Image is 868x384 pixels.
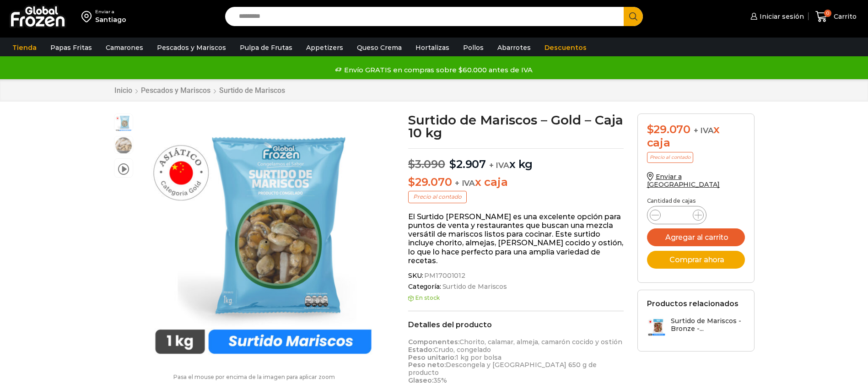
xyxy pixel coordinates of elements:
a: Pescados y Mariscos [152,39,231,56]
span: $ [408,157,415,171]
strong: Peso neto: [408,361,446,369]
span: 0 [824,10,831,17]
a: Inicio [114,86,133,95]
h2: Detalles del producto [408,320,624,329]
h2: Productos relacionados [647,299,739,308]
span: Categoría: [408,283,624,291]
a: Appetizers [302,39,348,56]
button: Comprar ahora [647,251,745,269]
a: Surtido de Mariscos - Bronze -... [647,317,745,337]
p: x kg [408,148,624,171]
bdi: 3.090 [408,157,445,171]
p: El Surtido [PERSON_NAME] es una excelente opción para puntos de venta y restaurantes que buscan u... [408,212,624,265]
a: 0 Carrito [813,6,859,27]
div: Santiago [95,15,126,24]
span: + IVA [694,126,714,135]
p: Precio al contado [408,191,467,203]
span: PM17001012 [423,272,465,280]
div: 1 / 3 [138,114,389,365]
a: Descuentos [540,39,591,56]
a: Pescados y Mariscos [140,86,211,95]
span: surtido de marisco gold [114,136,133,155]
h3: Surtido de Mariscos - Bronze -... [671,317,745,333]
span: $ [408,175,415,189]
strong: Peso unitario: [408,353,456,362]
nav: Breadcrumb [114,86,286,95]
img: address-field-icon.svg [81,9,95,24]
span: $ [647,123,654,136]
a: Queso Crema [352,39,406,56]
p: x caja [408,176,624,189]
bdi: 29.070 [408,175,452,189]
span: $ [449,157,456,171]
span: SKU: [408,272,624,280]
a: Enviar a [GEOGRAPHIC_DATA] [647,173,720,189]
h1: Surtido de Mariscos – Gold – Caja 10 kg [408,114,624,139]
input: Product quantity [668,209,685,222]
a: Iniciar sesión [748,7,804,26]
p: Precio al contado [647,152,693,163]
img: surtido-gold [138,114,389,365]
div: x caja [647,123,745,150]
span: + IVA [455,178,475,188]
strong: Estado: [408,346,434,354]
a: Abarrotes [493,39,535,56]
bdi: 29.070 [647,123,690,136]
bdi: 2.907 [449,157,486,171]
span: Iniciar sesión [757,12,804,21]
a: Papas Fritas [46,39,97,56]
a: Tienda [8,39,41,56]
a: Camarones [101,39,148,56]
a: Surtido de Mariscos [219,86,286,95]
a: Pulpa de Frutas [235,39,297,56]
button: Search button [624,7,643,26]
a: Hortalizas [411,39,454,56]
p: Pasa el mouse por encima de la imagen para aplicar zoom [114,374,395,380]
span: surtido-gold [114,114,133,132]
p: Cantidad de cajas [647,198,745,204]
p: En stock [408,295,624,301]
span: + IVA [489,161,509,170]
a: Surtido de Mariscos [441,283,507,291]
div: Enviar a [95,9,126,15]
a: Pollos [458,39,488,56]
strong: Componentes: [408,338,459,346]
span: Carrito [831,12,857,21]
button: Agregar al carrito [647,228,745,246]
